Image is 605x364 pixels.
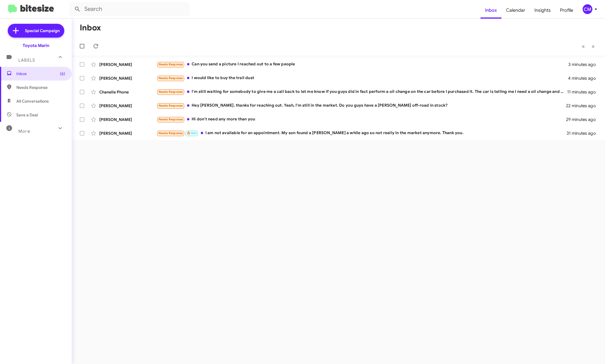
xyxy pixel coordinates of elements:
span: All Conversations [16,98,49,104]
span: Needs Response [159,62,183,66]
a: Special Campaign [8,24,64,38]
nav: Page navigation example [579,40,598,52]
span: « [582,43,585,50]
span: Needs Response [16,85,65,90]
button: CM [578,4,599,14]
div: 11 minutes ago [567,89,600,95]
button: Next [588,40,598,52]
div: 22 minutes ago [566,103,600,109]
div: [PERSON_NAME] [99,130,157,136]
div: [PERSON_NAME] [99,62,157,67]
span: Needs Response [159,118,183,121]
div: Hi don't need any more than you [157,116,566,123]
div: 3 minutes ago [568,62,600,67]
div: 29 minutes ago [566,117,600,122]
div: I would like to buy the trail dust [157,75,568,81]
span: More [18,129,30,134]
span: Special Campaign [25,28,60,34]
button: Previous [578,40,588,52]
span: Needs Response [159,76,183,80]
div: [PERSON_NAME] [99,103,157,109]
div: 4 minutes ago [568,75,600,81]
a: Calendar [501,2,530,19]
h1: Inbox [80,23,101,32]
div: [PERSON_NAME] [99,117,157,122]
a: Inbox [481,2,501,19]
div: Toyota Marin [23,43,49,48]
span: Needs Response [159,104,183,107]
div: I'm still waiting for somebody to give me a call back to let me know if you guys did in fact perf... [157,89,567,95]
a: Profile [555,2,578,19]
div: Chanelle Phone [99,89,157,95]
div: Hey [PERSON_NAME], thanks for reaching out. Yeah, I'm still in the market. Do you guys have a [PE... [157,102,566,109]
span: Needs Response [159,90,183,94]
input: Search [69,2,190,16]
div: Can you send a picture I reached out to a few people [157,61,568,68]
div: CM [583,4,592,14]
span: Labels [18,58,35,63]
div: [PERSON_NAME] [99,75,157,81]
span: 🔥 Hot [187,131,197,135]
span: (6) [60,71,65,77]
span: Inbox [16,71,65,77]
a: Insights [530,2,555,19]
span: Save a Deal [16,112,38,118]
div: 31 minutes ago [567,130,600,136]
span: » [592,43,595,50]
div: I am not available for an appointment. My son found a [PERSON_NAME] a while ago so not really in ... [157,130,567,136]
span: Needs Response [159,131,183,135]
